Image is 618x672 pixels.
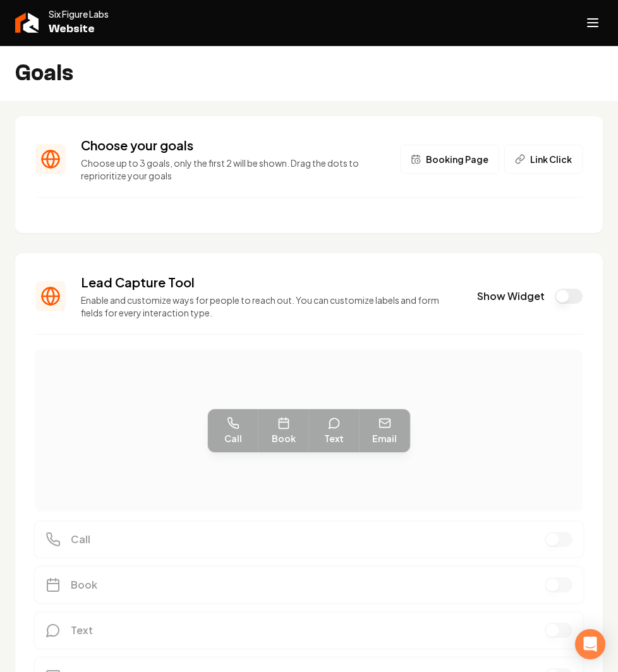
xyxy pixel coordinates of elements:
[575,629,605,659] div: Open Intercom Messenger
[15,61,73,86] h2: Goals
[477,289,545,303] label: Show Widget
[49,8,109,20] span: Six Figure Labs
[15,13,39,33] img: Rebolt Logo
[81,157,385,182] p: Choose up to 3 goals, only the first 2 will be shown. Drag the dots to reprioritize your goals
[578,8,608,38] button: Open navigation menu
[530,153,572,165] span: Link Click
[504,145,583,174] button: Link Click
[81,294,462,319] p: Enable and customize ways for people to reach out. You can customize labels and form fields for e...
[400,145,499,174] button: Booking Page
[81,136,385,154] h3: Choose your goals
[49,20,109,38] span: Website
[426,153,488,165] span: Booking Page
[81,273,462,291] h3: Lead Capture Tool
